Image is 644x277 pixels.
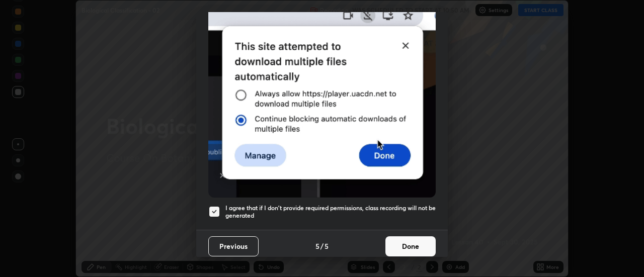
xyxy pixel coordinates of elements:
h4: / [320,241,324,251]
h5: I agree that if I don't provide required permissions, class recording will not be generated [225,204,436,220]
h4: 5 [315,241,319,251]
button: Previous [208,236,259,256]
h4: 5 [325,241,329,251]
button: Done [385,236,436,256]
